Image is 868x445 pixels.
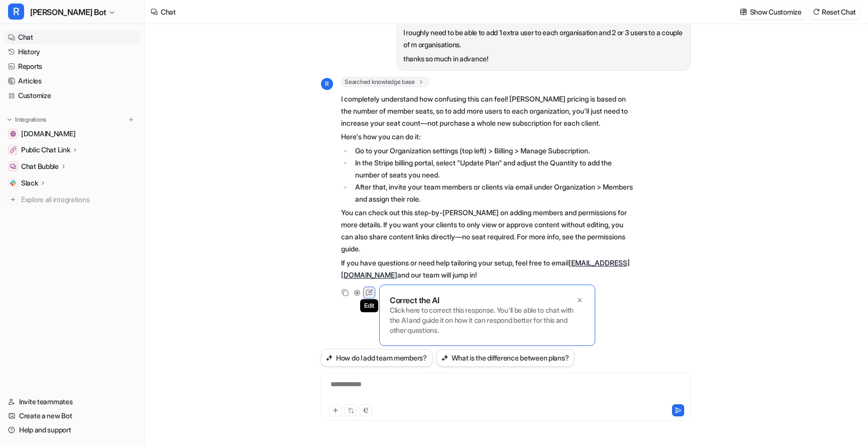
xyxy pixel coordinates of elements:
[352,181,635,205] li: After that, invite your team members or clients via email under Organization > Members and assign...
[4,88,140,103] a: Customize
[390,295,439,305] p: Correct the AI
[341,77,428,87] span: Searched knowledge base
[321,349,432,367] button: How do I add team members?
[403,27,684,51] p: I roughly need to be able to add 1 extra user to each organisation and 2 or 3 users to a couple o...
[810,5,860,19] button: Reset Chat
[30,5,106,19] span: [PERSON_NAME] Bot
[813,8,820,16] img: reset
[10,131,16,137] img: getrella.com
[4,423,140,437] a: Help and support
[4,395,140,409] a: Invite teammates
[4,30,140,44] a: Chat
[352,145,635,157] li: Go to your Organization settings (top left) > Billing > Manage Subscription.
[341,131,635,143] p: Here's how you can do it:
[21,192,136,208] span: Explore all integrations
[390,305,585,335] p: Click here to correct this response. You'll be able to chat with the AI and guide it on how it ca...
[750,7,802,17] p: Show Customize
[21,161,59,171] p: Chat Bubble
[15,116,46,124] p: Integrations
[4,45,140,59] a: History
[10,180,16,186] img: Slack
[4,127,140,141] a: getrella.com[DOMAIN_NAME]
[341,93,635,129] p: I completely understand how confusing this can feel! [PERSON_NAME] pricing is based on the number...
[403,53,684,65] p: thanks so much in advance!
[21,129,75,139] span: [DOMAIN_NAME]
[360,299,378,312] span: Edit
[437,349,575,367] button: What is the difference between plans?
[128,116,135,123] img: menu_add.svg
[341,258,630,279] a: [EMAIL_ADDRESS][DOMAIN_NAME]
[4,59,140,73] a: Reports
[4,193,140,207] a: Explore all integrations
[21,178,38,188] p: Slack
[8,195,18,205] img: explore all integrations
[10,147,16,153] img: Public Chat Link
[4,115,49,125] button: Integrations
[21,145,70,155] p: Public Chat Link
[6,116,13,123] img: expand menu
[352,157,635,181] li: In the Stripe billing portal, select "Update Plan" and adjust the Quantity to add the number of s...
[161,7,176,17] div: Chat
[740,8,747,16] img: customize
[10,163,16,169] img: Chat Bubble
[737,5,806,19] button: Show Customize
[8,4,24,20] span: R
[321,78,333,90] span: R
[4,409,140,423] a: Create a new Bot
[341,207,635,255] p: You can check out this step-by-[PERSON_NAME] on adding members and permissions for more details. ...
[341,257,635,281] p: If you have questions or need help tailoring your setup, feel free to email and our team will jum...
[4,74,140,88] a: Articles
